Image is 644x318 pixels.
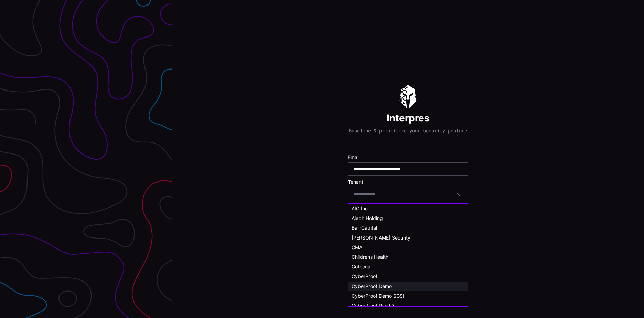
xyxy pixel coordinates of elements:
span: Childrens Health [352,254,388,260]
label: Email [348,154,468,160]
span: Cotecna [352,264,371,269]
label: Tenant [348,179,468,185]
span: CMAI [352,244,364,250]
span: CyberProof [352,273,377,279]
p: Baseline & prioritize your security posture [349,128,467,134]
span: BainCapital [352,225,377,231]
h1: Interpres [387,112,430,124]
span: AIG Inc [352,205,368,211]
span: [PERSON_NAME] Security [352,235,410,241]
span: Aleph Holding [352,215,383,221]
span: CyberProof Demo [352,283,392,289]
span: CyberProof Demo SGSI [352,293,404,299]
button: Toggle options menu [457,191,463,198]
span: CyberProof RandD [352,303,394,308]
